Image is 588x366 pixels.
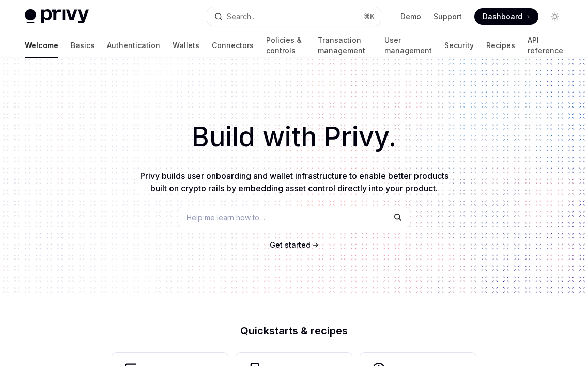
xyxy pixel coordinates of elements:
a: Demo [400,11,421,22]
a: User management [384,33,432,58]
span: Privy builds user onboarding and wallet infrastructure to enable better products built on crypto ... [140,171,448,193]
a: Connectors [212,33,254,58]
span: ⌘ K [364,12,375,21]
img: light logo [25,9,89,24]
a: Dashboard [474,8,538,25]
button: Toggle dark mode [547,8,563,25]
span: Dashboard [483,11,522,22]
a: Policies & controls [266,33,305,58]
a: Support [434,11,462,22]
a: Transaction management [318,33,372,58]
a: Welcome [25,33,58,58]
a: Security [444,33,474,58]
h2: Quickstarts & recipes [112,326,476,336]
a: Basics [71,33,95,58]
div: Search... [227,10,256,23]
a: Authentication [107,33,160,58]
span: Help me learn how to… [187,212,265,223]
h1: Build with Privy. [17,117,571,157]
a: Get started [270,240,311,250]
a: Wallets [173,33,199,58]
a: API reference [528,33,563,58]
span: Get started [270,240,311,249]
a: Recipes [486,33,515,58]
button: Open search [207,7,381,26]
